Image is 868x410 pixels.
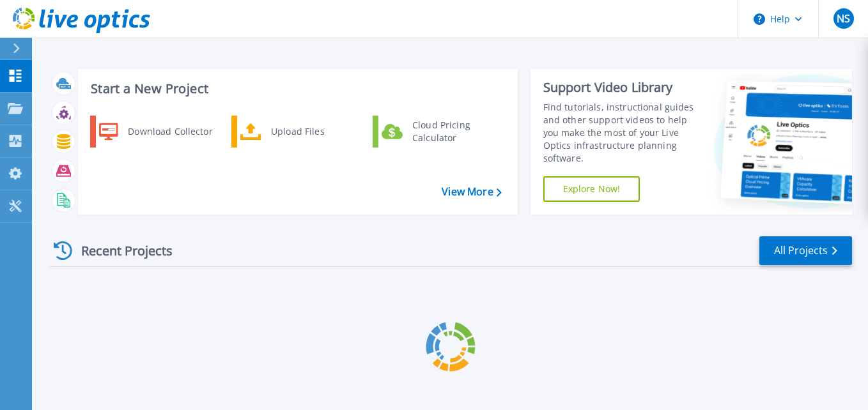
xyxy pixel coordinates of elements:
[90,116,221,148] a: Download Collector
[49,235,190,266] div: Recent Projects
[759,236,852,265] a: All Projects
[231,116,362,148] a: Upload Files
[442,186,501,198] a: View More
[373,116,504,148] a: Cloud Pricing Calculator
[265,119,359,144] div: Upload Files
[91,82,501,96] h3: Start a New Project
[543,101,703,165] div: Find tutorials, instructional guides and other support videos to help you make the most of your L...
[121,119,218,144] div: Download Collector
[543,176,640,202] a: Explore Now!
[406,119,500,144] div: Cloud Pricing Calculator
[543,79,703,96] div: Support Video Library
[837,13,850,24] span: NS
